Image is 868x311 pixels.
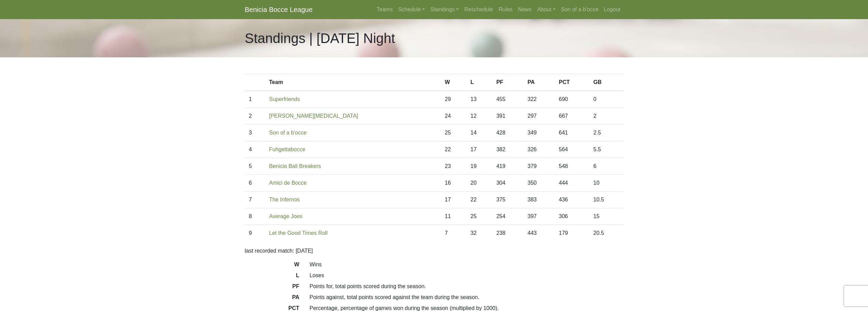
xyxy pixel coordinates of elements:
td: 8 [245,208,265,225]
td: 667 [555,108,589,125]
a: Rules [496,3,515,16]
td: 564 [555,141,589,158]
td: 690 [555,91,589,108]
td: 2.5 [589,125,623,141]
td: 19 [467,158,492,175]
td: 443 [524,225,555,242]
td: 326 [524,141,555,158]
td: 7 [245,192,265,208]
th: PF [492,74,524,91]
a: Reschedule [461,3,496,16]
a: Son of a b'occe [269,130,307,136]
dd: Wins [305,260,629,269]
td: 436 [555,192,589,208]
td: 25 [441,125,467,141]
a: Superfriends [269,96,300,102]
a: Let the Good Times Roll [269,230,328,236]
td: 5 [245,158,265,175]
td: 23 [441,158,467,175]
td: 254 [492,208,524,225]
dt: W [240,260,305,271]
td: 0 [589,91,623,108]
dt: PA [240,293,305,304]
a: Logout [601,3,623,16]
td: 397 [524,208,555,225]
a: Son of a b'occe [558,3,601,16]
td: 641 [555,125,589,141]
td: 455 [492,91,524,108]
a: Average Joes [269,213,303,219]
dt: PF [240,282,305,293]
td: 322 [524,91,555,108]
dd: Loses [305,271,629,280]
a: Teams [374,3,395,16]
td: 7 [441,225,467,242]
td: 14 [467,125,492,141]
td: 6 [245,175,265,192]
td: 3 [245,125,265,141]
td: 4 [245,141,265,158]
td: 306 [555,208,589,225]
td: 20 [467,175,492,192]
td: 16 [441,175,467,192]
a: Fuhgettabocce [269,146,305,152]
td: 382 [492,141,524,158]
td: 12 [467,108,492,125]
p: last recorded match: [DATE] [245,247,623,255]
td: 13 [467,91,492,108]
td: 22 [467,192,492,208]
td: 1 [245,91,265,108]
td: 24 [441,108,467,125]
td: 428 [492,125,524,141]
h1: Standings | [DATE] Night [245,30,395,46]
a: About [534,3,558,16]
td: 15 [589,208,623,225]
td: 32 [467,225,492,242]
td: 444 [555,175,589,192]
a: The Infernos [269,197,300,202]
td: 6 [589,158,623,175]
td: 297 [524,108,555,125]
a: [PERSON_NAME][MEDICAL_DATA] [269,113,358,119]
td: 9 [245,225,265,242]
td: 419 [492,158,524,175]
td: 304 [492,175,524,192]
th: Team [265,74,441,91]
td: 2 [245,108,265,125]
td: 375 [492,192,524,208]
td: 391 [492,108,524,125]
td: 5.5 [589,141,623,158]
th: PCT [555,74,589,91]
th: W [441,74,467,91]
a: Benicia Bocce League [245,3,313,16]
td: 350 [524,175,555,192]
td: 29 [441,91,467,108]
td: 17 [467,141,492,158]
a: Benicia Ball Breakers [269,163,321,169]
td: 25 [467,208,492,225]
td: 238 [492,225,524,242]
td: 349 [524,125,555,141]
th: GB [589,74,623,91]
td: 2 [589,108,623,125]
a: Schedule [395,3,428,16]
td: 10 [589,175,623,192]
a: Standings [428,3,461,16]
td: 179 [555,225,589,242]
td: 17 [441,192,467,208]
td: 383 [524,192,555,208]
dd: Points against, total points scored against the team during the season. [305,293,629,301]
a: Amici de Bocce [269,180,307,186]
td: 20.5 [589,225,623,242]
td: 379 [524,158,555,175]
a: News [515,3,534,16]
dt: L [240,271,305,282]
td: 11 [441,208,467,225]
td: 22 [441,141,467,158]
td: 10.5 [589,192,623,208]
dd: Points for, total points scored during the season. [305,282,629,291]
td: 548 [555,158,589,175]
th: PA [524,74,555,91]
th: L [467,74,492,91]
